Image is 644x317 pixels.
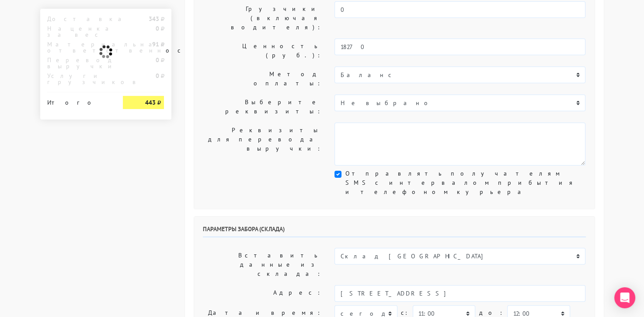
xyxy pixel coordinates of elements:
[196,285,328,302] label: Адрес:
[41,25,117,38] div: Наценка за вес
[196,248,328,282] label: Вставить данные из склада:
[148,15,159,23] strong: 343
[196,123,328,166] label: Реквизиты для перевода выручки:
[41,41,117,53] div: Материальная ответственность
[614,287,635,308] div: Open Intercom Messenger
[41,57,117,69] div: Перевод выручки
[345,169,585,197] label: Отправлять получателям SMS с интервалом прибытия и телефоном курьера
[145,99,155,106] strong: 443
[98,44,114,60] img: ajax-loader.gif
[196,67,328,91] label: Метод оплаты:
[47,96,110,106] div: Итого
[196,1,328,35] label: Грузчики (включая водителя):
[41,16,117,22] div: Доставка
[203,225,586,237] h6: Параметры забора (склада)
[196,39,328,63] label: Ценность (руб.):
[41,73,117,85] div: Услуги грузчиков
[196,95,328,119] label: Выберите реквизиты:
